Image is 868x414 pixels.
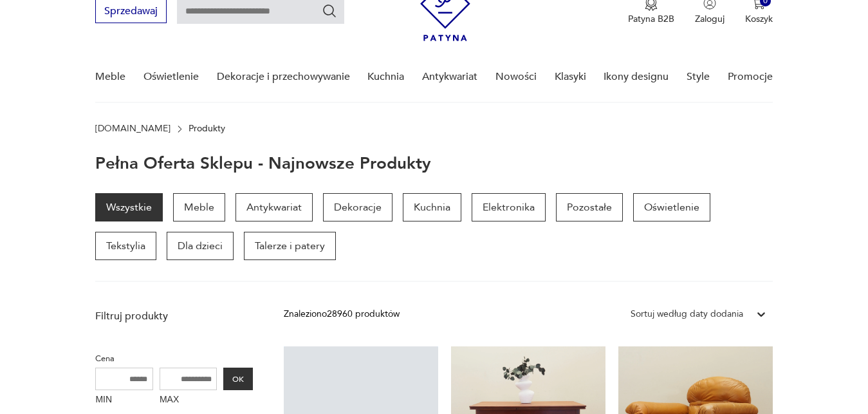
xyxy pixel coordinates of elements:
a: Kuchnia [403,193,461,221]
a: Pozostałe [556,193,623,221]
div: Znaleziono 28960 produktów [284,307,400,321]
a: Style [687,52,710,102]
a: Elektronika [472,193,546,221]
a: Promocje [728,52,773,102]
a: Oświetlenie [143,52,199,102]
a: Tekstylia [95,232,156,260]
p: Zaloguj [695,13,725,25]
a: Ikony designu [604,52,669,102]
a: Wszystkie [95,193,163,221]
a: Meble [173,193,225,221]
p: Filtruj produkty [95,309,253,323]
label: MAX [160,390,217,411]
a: Oświetlenie [633,193,710,221]
button: OK [223,368,253,390]
button: Szukaj [322,3,337,19]
a: Dla dzieci [167,232,234,260]
a: Meble [95,52,125,102]
h1: Pełna oferta sklepu - najnowsze produkty [95,155,431,173]
a: Kuchnia [367,52,404,102]
a: Talerze i patery [244,232,336,260]
a: Klasyki [555,52,586,102]
label: MIN [95,390,153,411]
a: Sprzedawaj [95,8,167,17]
a: Antykwariat [235,193,313,221]
a: Nowości [495,52,537,102]
a: [DOMAIN_NAME] [95,124,171,134]
a: Dekoracje i przechowywanie [217,52,350,102]
div: Sortuj według daty dodania [631,307,743,321]
a: Antykwariat [422,52,477,102]
p: Produkty [189,124,225,134]
p: Koszyk [745,13,773,25]
a: Dekoracje [323,193,392,221]
p: Patyna B2B [628,13,674,25]
p: Cena [95,352,253,366]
